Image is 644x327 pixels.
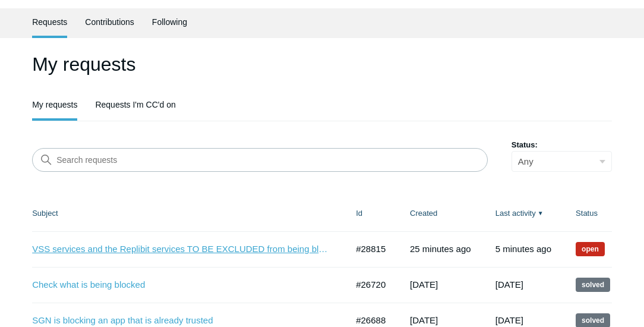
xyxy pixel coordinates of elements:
td: #26720 [344,267,398,303]
h1: My requests [32,50,612,78]
time: 08/21/2025, 10:02 [495,279,523,290]
input: Search requests [32,148,488,172]
th: Status [564,196,612,231]
th: Subject [32,196,344,231]
a: Check what is being blocked [32,278,329,292]
span: We are working on a response for you [576,242,605,256]
span: ▼ [538,209,544,218]
a: Following [152,8,187,36]
label: Status: [512,139,612,151]
a: Contributions [85,8,134,36]
time: 07/23/2025, 11:38 [410,315,438,325]
a: Requests [32,8,67,36]
td: #28815 [344,231,398,267]
a: My requests [32,91,77,118]
a: Last activity▼ [495,209,536,218]
time: 10/09/2025, 09:04 [410,244,471,254]
a: Requests I'm CC'd on [95,91,175,118]
a: VSS services and the Replibit services TO BE EXCLUDED from being blocked [32,243,329,256]
time: 07/24/2025, 14:44 [410,279,438,290]
span: This request has been solved [576,278,610,292]
th: Id [344,196,398,231]
time: 08/12/2025, 12:02 [495,315,523,325]
time: 10/09/2025, 09:24 [495,244,551,254]
a: Created [410,209,437,218]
